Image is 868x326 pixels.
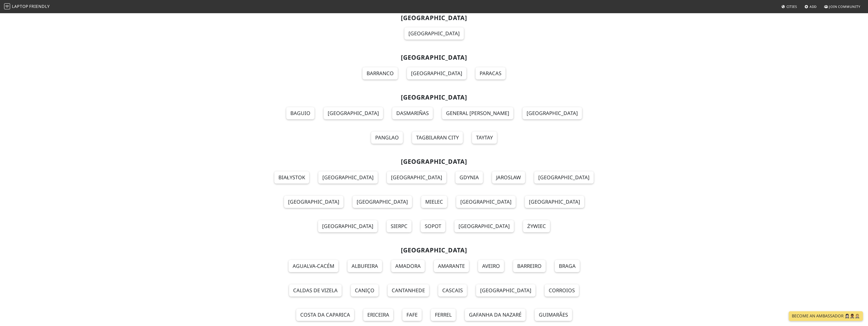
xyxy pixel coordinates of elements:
[534,171,594,184] a: [GEOGRAPHIC_DATA]
[353,196,412,208] a: [GEOGRAPHIC_DATA]
[270,247,599,254] h2: [GEOGRAPHIC_DATA]
[318,220,377,232] a: [GEOGRAPHIC_DATA]
[371,132,403,144] a: Panglao
[4,3,10,9] img: LaptopFriendly
[525,196,584,208] a: [GEOGRAPHIC_DATA]
[492,171,525,184] a: Jaroslaw
[387,220,412,232] a: Sierpc
[476,284,535,297] a: [GEOGRAPHIC_DATA]
[348,260,382,272] a: Albufeira
[431,309,456,321] a: Ferrel
[289,260,338,272] a: Agualva-Cacém
[388,284,429,297] a: Cantanhede
[412,132,463,144] a: Tagbilaran City
[318,171,378,184] a: [GEOGRAPHIC_DATA]
[421,220,445,232] a: Sopot
[270,94,599,101] h2: [GEOGRAPHIC_DATA]
[404,27,464,40] a: [GEOGRAPHIC_DATA]
[822,2,862,11] a: Join Community
[362,67,398,79] a: Barranco
[296,309,354,321] a: Costa da Caparica
[4,2,50,11] a: LaptopFriendly LaptopFriendly
[438,284,467,297] a: Cascais
[513,260,546,272] a: Barreiro
[472,132,497,144] a: Taytay
[324,107,383,119] a: [GEOGRAPHIC_DATA]
[455,171,483,184] a: Gdynia
[407,67,466,79] a: [GEOGRAPHIC_DATA]
[391,260,425,272] a: Amadora
[434,260,469,272] a: Amarante
[779,2,799,11] a: Cities
[289,284,342,297] a: Caldas de Vizela
[274,171,309,184] a: Białystok
[810,4,817,9] span: Add
[351,284,378,297] a: Caniço
[523,220,550,232] a: Żywiec
[442,107,513,119] a: General [PERSON_NAME]
[270,14,599,22] h2: [GEOGRAPHIC_DATA]
[402,309,422,321] a: Fafe
[29,4,50,9] span: Friendly
[387,171,446,184] a: [GEOGRAPHIC_DATA]
[286,107,314,119] a: Baguio
[465,309,526,321] a: Gafanha da Nazaré
[270,158,599,165] h2: [GEOGRAPHIC_DATA]
[270,54,599,61] h2: [GEOGRAPHIC_DATA]
[545,284,579,297] a: Corroios
[478,260,504,272] a: Aveiro
[363,309,393,321] a: Ericeira
[555,260,580,272] a: Braga
[454,220,514,232] a: [GEOGRAPHIC_DATA]
[456,196,516,208] a: [GEOGRAPHIC_DATA]
[523,107,582,119] a: [GEOGRAPHIC_DATA]
[12,4,28,9] span: Laptop
[786,4,797,9] span: Cities
[802,2,819,11] a: Add
[284,196,343,208] a: [GEOGRAPHIC_DATA]
[829,4,860,9] span: Join Community
[421,196,447,208] a: Mielec
[392,107,433,119] a: Dasmariñas
[476,67,506,79] a: Paracas
[535,309,572,321] a: Guimarães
